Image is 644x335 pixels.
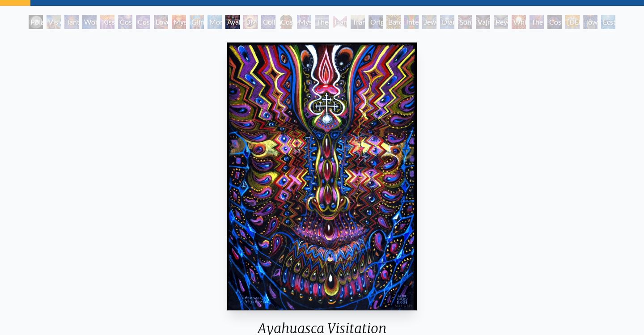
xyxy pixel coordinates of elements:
div: Original Face [369,15,383,29]
div: Jewel Being [422,15,436,29]
div: Ayahuasca Visitation [225,15,240,29]
div: [DEMOGRAPHIC_DATA] [565,15,580,29]
div: Love is a Cosmic Force [154,15,168,29]
img: Ayahuasca-Visitation-2001-Alex-Grey-watermarked.jpg [227,42,417,310]
div: Theologue [315,15,329,29]
div: Monochord [208,15,222,29]
div: Song of Vajra Being [458,15,472,29]
div: Ecstasy [601,15,615,29]
div: Collective Vision [261,15,275,29]
div: White Light [512,15,526,29]
div: Interbeing [404,15,419,29]
div: Glimpsing the Empyrean [190,15,204,29]
div: Toward the One [583,15,597,29]
div: Cosmic [DEMOGRAPHIC_DATA] [279,15,293,29]
div: Diamond Being [440,15,454,29]
div: DMT - The Spirit Molecule [243,15,258,29]
div: Kiss of the [MEDICAL_DATA] [100,15,114,29]
div: Hands that See [333,15,347,29]
div: Cosmic Consciousness [547,15,562,29]
div: Visionary Origin of Language [47,15,61,29]
div: Cosmic Artist [136,15,150,29]
div: Wonder [82,15,97,29]
div: The Great Turn [530,15,544,29]
div: Vajra Being [476,15,490,29]
div: Tantra [64,15,79,29]
div: Cosmic Creativity [118,15,132,29]
div: Peyote Being [494,15,508,29]
div: Bardo Being [386,15,401,29]
div: Polar Unity Spiral [29,15,43,29]
div: Mystic Eye [297,15,311,29]
div: Mysteriosa 2 [172,15,186,29]
div: Transfiguration [351,15,365,29]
